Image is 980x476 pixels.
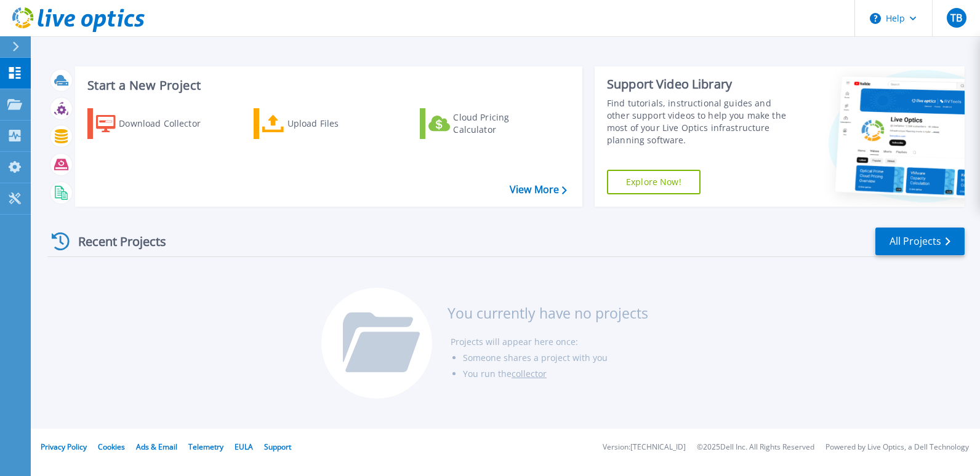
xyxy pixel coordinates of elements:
[188,442,223,452] a: Telemetry
[607,170,701,194] a: Explore Now!
[510,184,567,196] a: View More
[98,442,125,452] a: Cookies
[607,97,793,146] div: Find tutorials, instructional guides and other support videos to help you make the most of your L...
[87,79,566,92] h3: Start a New Project
[254,108,391,139] a: Upload Files
[950,13,962,23] span: TB
[875,228,965,255] a: All Projects
[287,111,386,136] div: Upload Files
[825,443,969,451] li: Powered by Live Optics, a Dell Technology
[235,442,253,452] a: EULA
[603,443,686,451] li: Version: [TECHNICAL_ID]
[463,366,648,382] li: You run the
[264,442,291,452] a: Support
[420,108,557,139] a: Cloud Pricing Calculator
[41,442,87,452] a: Privacy Policy
[119,111,217,136] div: Download Collector
[47,226,183,256] div: Recent Projects
[697,443,814,451] li: © 2025 Dell Inc. All Rights Reserved
[451,334,648,350] li: Projects will appear here once:
[136,442,177,452] a: Ads & Email
[607,76,793,92] div: Support Video Library
[87,108,225,139] a: Download Collector
[512,368,547,379] a: collector
[448,306,648,320] h3: You currently have no projects
[453,111,552,136] div: Cloud Pricing Calculator
[463,350,648,366] li: Someone shares a project with you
